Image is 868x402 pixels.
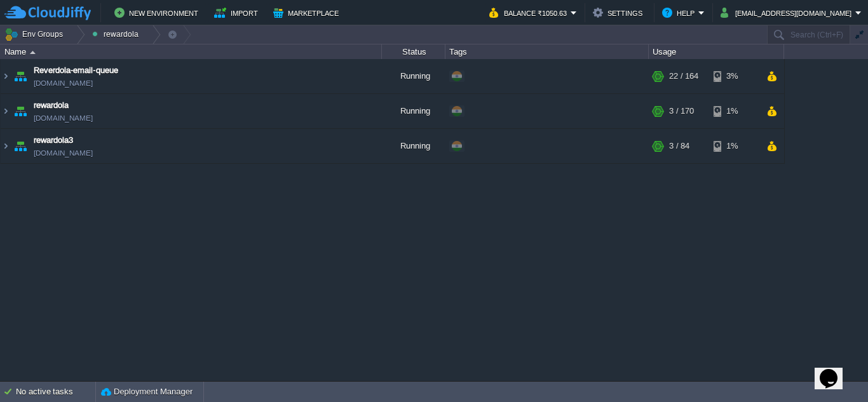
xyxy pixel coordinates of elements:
div: 3 / 84 [669,129,689,163]
div: 1% [714,94,755,128]
button: rewardola [92,25,143,43]
img: AMDAwAAAACH5BAEAAAAALAAAAAABAAEAAAICRAEAOw== [11,129,29,163]
img: AMDAwAAAACH5BAEAAAAALAAAAAABAAEAAAICRAEAOw== [1,94,11,128]
div: Status [383,44,445,59]
div: 3 / 170 [669,94,694,128]
iframe: chat widget [815,351,855,389]
img: CloudJiffy [4,5,91,21]
img: AMDAwAAAACH5BAEAAAAALAAAAAABAAEAAAICRAEAOw== [1,59,11,93]
div: Usage [649,44,783,59]
div: 22 / 164 [669,59,698,93]
a: rewardola [34,99,69,112]
div: 3% [714,59,755,93]
a: [DOMAIN_NAME] [34,77,93,90]
div: Running [382,129,445,163]
button: Marketplace [273,5,342,20]
a: rewardola3 [34,134,73,147]
button: Env Groups [4,25,67,43]
a: Reverdola-email-queue [34,64,118,77]
div: Running [382,59,445,93]
button: Settings [593,5,646,20]
div: Running [382,94,445,128]
button: Help [662,5,698,20]
a: [DOMAIN_NAME] [34,147,93,159]
button: Deployment Manager [101,385,193,398]
button: Balance ₹1050.63 [489,5,571,20]
img: AMDAwAAAACH5BAEAAAAALAAAAAABAAEAAAICRAEAOw== [1,129,11,163]
div: Name [1,44,381,59]
button: Import [214,5,262,20]
img: AMDAwAAAACH5BAEAAAAALAAAAAABAAEAAAICRAEAOw== [30,51,36,54]
button: New Environment [114,5,202,20]
img: AMDAwAAAACH5BAEAAAAALAAAAAABAAEAAAICRAEAOw== [11,59,29,93]
img: AMDAwAAAACH5BAEAAAAALAAAAAABAAEAAAICRAEAOw== [11,94,29,128]
div: 1% [714,129,755,163]
button: [EMAIL_ADDRESS][DOMAIN_NAME] [721,5,855,20]
div: Tags [446,44,648,59]
div: No active tasks [16,382,95,402]
a: [DOMAIN_NAME] [34,112,93,124]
